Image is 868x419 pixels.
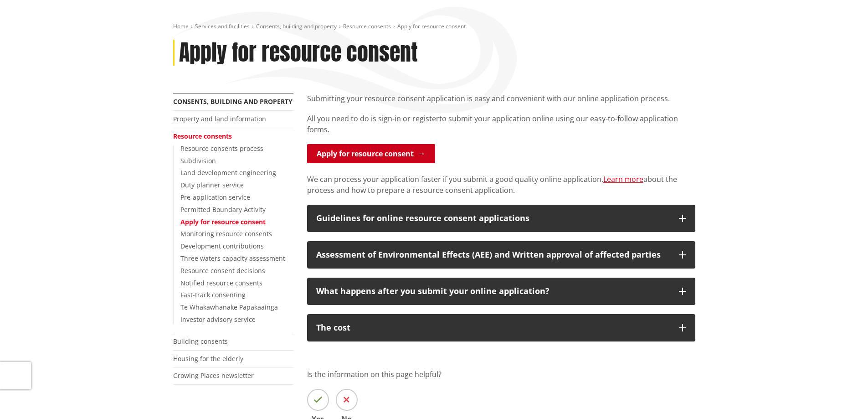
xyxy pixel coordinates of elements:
a: Three waters capacity assessment [180,254,285,263]
button: The cost [307,314,695,341]
button: Guidelines for online resource consent applications [307,205,695,232]
div: Assessment of Environmental Effects (AEE) and Written approval of affected parties [316,250,670,259]
button: What happens after you submit your online application? [307,278,695,305]
a: Apply for resource consent [180,217,266,226]
a: Land development engineering [180,168,276,177]
a: Consents, building and property [173,97,293,106]
a: Growing Places newsletter [173,371,254,380]
a: Building consents [173,337,228,346]
p: Is the information on this page helpful? [307,369,695,380]
a: Monitoring resource consents [180,229,272,238]
a: Investor advisory service [180,315,256,324]
a: Permitted Boundary Activity [180,205,266,214]
a: Pre-application service [180,193,250,202]
p: to submit your application online using our easy-to-follow application forms. [307,113,695,135]
a: Development contributions [180,242,264,250]
a: Consents, building and property [256,22,337,30]
a: Resource consent decisions [180,266,265,275]
a: Fast-track consenting [180,290,246,299]
div: Guidelines for online resource consent applications [316,214,670,223]
nav: breadcrumb [173,23,695,31]
div: The cost [316,323,670,332]
a: Duty planner service [180,181,244,189]
h1: Apply for resource consent [179,40,418,66]
a: Property and land information [173,114,266,123]
a: Te Whakawhanake Papakaainga [180,303,278,311]
a: Resource consents [173,132,232,140]
span: Apply for resource consent [397,22,466,30]
div: What happens after you submit your online application? [316,287,670,296]
button: Assessment of Environmental Effects (AEE) and Written approval of affected parties [307,241,695,269]
iframe: Messenger Launcher [826,381,859,414]
a: Subdivision [180,156,216,165]
a: Apply for resource consent [307,144,435,163]
span: Submitting your resource consent application is easy and convenient with our online application p... [307,93,670,103]
a: Housing for the elderly [173,354,243,363]
a: Home [173,22,189,30]
a: Learn more [603,174,643,184]
p: We can process your application faster if you submit a good quality online application. about the... [307,174,695,196]
a: Services and facilities [195,22,250,30]
a: Resource consents process [180,144,263,153]
a: Resource consents [343,22,391,30]
span: All you need to do is sign-in or register [307,114,439,124]
a: Notified resource consents [180,279,262,287]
